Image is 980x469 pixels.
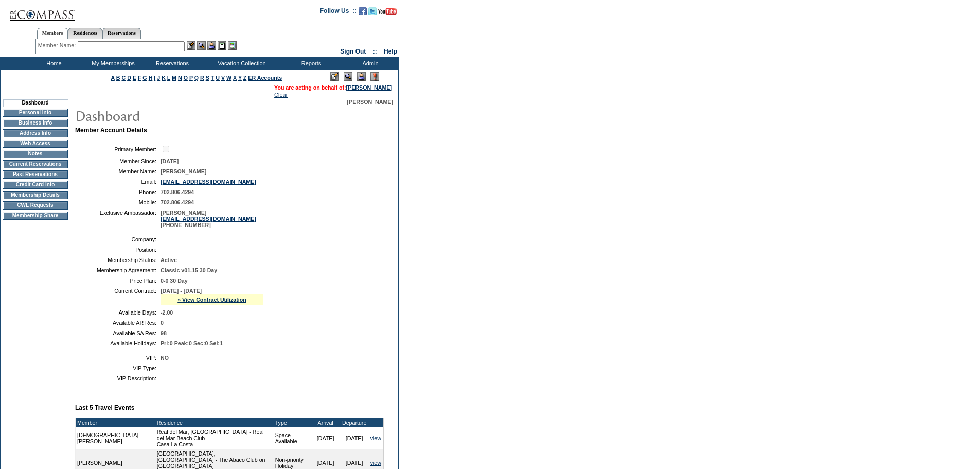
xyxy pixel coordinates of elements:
td: Reports [280,57,340,70]
a: Reservations [102,28,141,39]
a: view [370,435,381,441]
img: Reservations [218,41,226,50]
span: You are acting on behalf of: [274,84,392,91]
span: 702.806.4294 [161,189,194,195]
td: Address Info [3,129,68,137]
td: Vacation Collection [201,57,280,70]
td: Current Reservations [3,160,68,168]
td: Membership Agreement: [79,267,156,273]
a: Follow us on Twitter [368,10,377,16]
td: Departure [340,418,369,427]
span: 98 [161,330,167,336]
img: pgTtlDashboard.gif [75,105,280,126]
td: Real del Mar, [GEOGRAPHIC_DATA] - Real del Mar Beach Club Casa La Costa [155,427,274,449]
span: Pri:0 Peak:0 Sec:0 Sel:1 [161,340,223,346]
a: J [157,75,160,81]
td: Company: [79,236,156,242]
a: N [178,75,182,81]
a: W [226,75,231,81]
a: B [116,75,120,81]
td: Exclusive Ambassador: [79,210,156,228]
img: Become our fan on Facebook [359,7,367,15]
span: :: [373,48,377,55]
img: Impersonate [357,72,366,81]
td: Admin [340,57,399,70]
img: Edit Mode [330,72,339,81]
td: Credit Card Info [3,181,68,189]
a: [EMAIL_ADDRESS][DOMAIN_NAME] [161,216,256,222]
td: Space Available [274,427,311,449]
span: [PERSON_NAME] [347,99,393,105]
a: O [184,75,188,81]
a: C [121,75,126,81]
a: Subscribe to our YouTube Channel [378,10,397,16]
a: I [154,75,155,81]
td: CWL Requests [3,201,68,210]
img: Log Concern/Member Elevation [370,72,379,81]
td: Position: [79,247,156,253]
b: Member Account Details [75,127,147,134]
img: Impersonate [207,41,216,50]
td: Residence [155,418,274,427]
td: Phone: [79,189,156,195]
img: b_calculator.gif [228,41,237,50]
img: View [197,41,206,50]
a: R [200,75,204,81]
td: Membership Status: [79,257,156,263]
td: Type [274,418,311,427]
td: Price Plan: [79,277,156,284]
td: Member [76,418,155,427]
td: VIP: [79,355,156,361]
td: Membership Details [3,191,68,199]
td: Personal Info [3,109,68,117]
b: Last 5 Travel Events [75,404,134,411]
a: Q [194,75,199,81]
td: Member Since: [79,158,156,164]
td: Email: [79,179,156,185]
td: VIP Description: [79,375,156,381]
td: Arrival [311,418,340,427]
td: Business Info [3,119,68,127]
td: Dashboard [3,99,68,107]
a: S [206,75,209,81]
td: Available Days: [79,309,156,316]
a: M [172,75,176,81]
td: Web Access [3,140,68,148]
a: Sign Out [340,48,366,55]
td: Reservations [141,57,201,70]
td: [DATE] [311,427,340,449]
a: view [370,460,381,466]
span: [PERSON_NAME] [PHONE_NUMBER] [161,210,256,228]
a: Z [243,75,247,81]
a: L [167,75,170,81]
a: P [189,75,193,81]
a: Y [238,75,242,81]
td: Home [23,57,82,70]
td: Follow Us :: [320,6,357,19]
span: 702.806.4294 [161,199,194,205]
img: b_edit.gif [187,41,195,50]
a: » View Contract Utilization [177,297,246,303]
a: [PERSON_NAME] [346,84,392,91]
span: [PERSON_NAME] [161,168,206,175]
span: -2.00 [161,309,173,316]
td: Available SA Res: [79,330,156,336]
a: A [111,75,115,81]
span: 0 [161,320,164,326]
img: View Mode [344,72,352,81]
a: E [133,75,136,81]
td: Available AR Res: [79,320,156,326]
a: X [233,75,237,81]
a: T [211,75,215,81]
td: My Memberships [82,57,141,70]
span: [DATE] - [DATE] [161,288,202,294]
img: Subscribe to our YouTube Channel [378,8,397,15]
td: Available Holidays: [79,340,156,346]
a: Clear [274,92,288,98]
a: V [221,75,225,81]
a: G [142,75,147,81]
td: [DATE] [340,427,369,449]
a: Members [37,28,68,39]
a: U [216,75,220,81]
td: Member Name: [79,168,156,175]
